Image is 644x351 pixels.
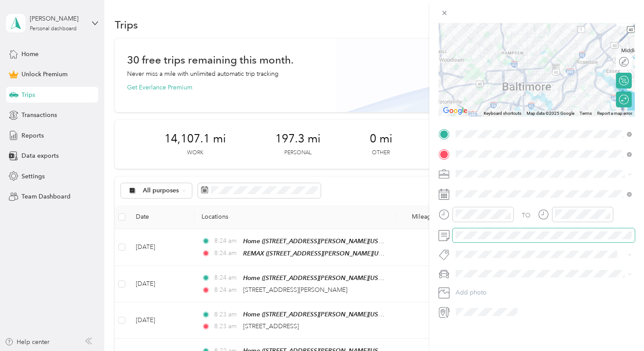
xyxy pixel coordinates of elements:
a: Terms (opens in new tab) [580,111,592,116]
a: Open this area in Google Maps (opens a new window) [441,105,470,117]
button: Add photo [453,287,635,299]
div: TO [522,211,531,220]
a: Report a map error [597,111,632,116]
img: Google [441,105,470,117]
button: Keyboard shortcuts [484,110,521,117]
span: Map data ©2025 Google [527,111,574,116]
iframe: Everlance-gr Chat Button Frame [595,302,644,351]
